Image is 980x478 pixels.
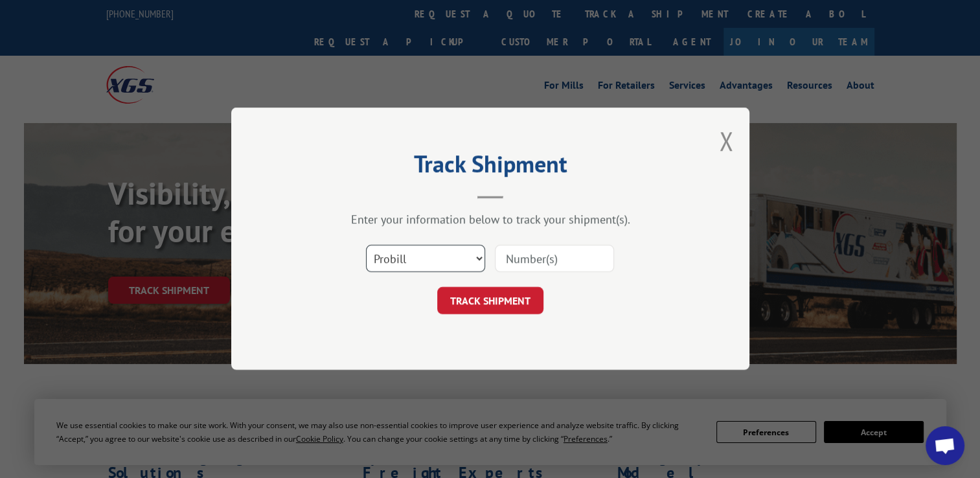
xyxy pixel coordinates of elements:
[437,288,543,315] button: TRACK SHIPMENT
[719,124,733,158] button: Close modal
[926,426,964,465] div: Open chat
[296,212,685,227] div: Enter your information below to track your shipment(s).
[495,245,614,273] input: Number(s)
[296,155,685,179] h2: Track Shipment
